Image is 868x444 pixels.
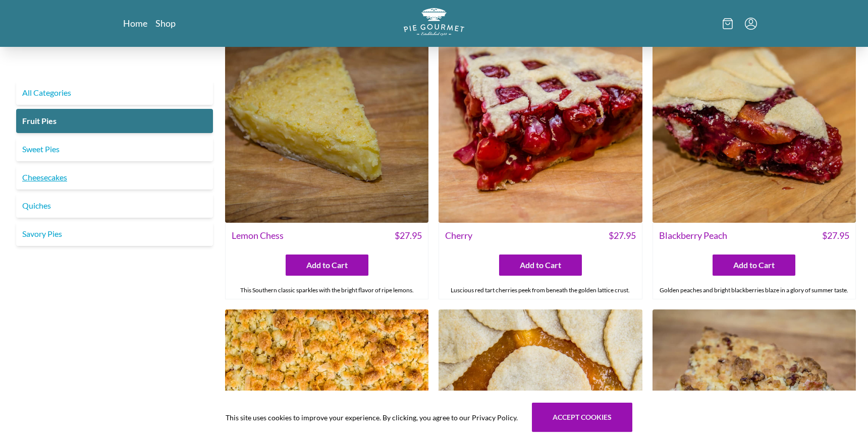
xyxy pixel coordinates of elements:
span: Cherry [445,229,472,242]
span: Blackberry Peach [659,229,727,242]
button: Accept cookies [532,403,632,432]
img: Blackberry Peach [653,19,856,222]
a: Shop [155,17,176,29]
a: Home [123,17,147,29]
a: Quiches [16,194,213,218]
span: This site uses cookies to improve your experience. By clicking, you agree to our Privacy Policy. [226,412,518,423]
span: $ 27.95 [395,229,422,242]
a: Cheesecakes [16,165,213,189]
span: Lemon Chess [232,229,284,242]
a: Logo [404,8,464,39]
span: Add to Cart [306,259,348,271]
div: This Southern classic sparkles with the bright flavor of ripe lemons. [226,282,428,299]
button: Add to Cart [713,255,795,276]
a: Fruit Pies [16,109,213,133]
button: Add to Cart [286,255,368,276]
button: Menu [745,18,757,30]
a: Savory Pies [16,222,213,246]
span: $ 27.95 [822,229,849,242]
a: All Categories [16,81,213,105]
span: Add to Cart [733,259,775,271]
div: Luscious red tart cherries peek from beneath the golden lattice crust. [439,282,641,299]
img: Cherry [439,19,642,222]
button: Add to Cart [499,255,582,276]
img: logo [404,8,464,36]
span: $ 27.95 [609,229,636,242]
img: Lemon Chess [225,19,428,222]
span: Add to Cart [520,259,561,271]
div: Golden peaches and bright blackberries blaze in a glory of summer taste. [653,282,855,299]
a: Sweet Pies [16,137,213,161]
